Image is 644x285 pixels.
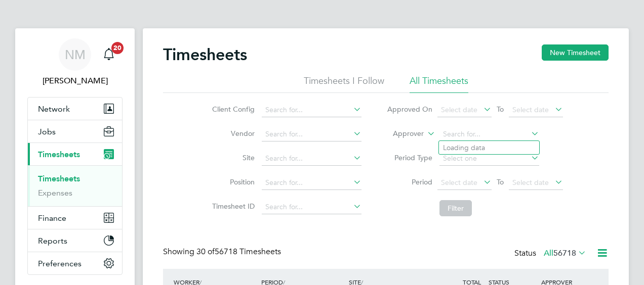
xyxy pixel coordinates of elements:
label: Approved On [387,105,432,114]
li: All Timesheets [410,75,468,93]
span: Finance [38,213,66,223]
span: 30 of [196,247,215,257]
span: 56718 [553,248,576,258]
input: Search for... [262,103,361,117]
span: Preferences [38,259,82,268]
button: Reports [28,229,122,252]
button: Network [28,98,122,120]
span: To [494,103,507,116]
h2: Timesheets [163,44,247,65]
a: 20 [99,38,119,71]
span: Network [38,104,70,114]
button: New Timesheet [542,44,609,61]
span: To [494,175,507,188]
span: Jobs [38,127,56,136]
span: Select date [441,178,477,187]
button: Jobs [28,120,122,142]
label: Site [209,153,255,162]
span: Reports [38,236,67,246]
label: Position [209,177,255,186]
span: Select date [512,178,549,187]
button: Filter [439,200,472,216]
span: 56718 Timesheets [196,247,281,257]
a: Expenses [38,188,72,198]
span: Nicholas Morgan [27,75,123,87]
div: Showing [163,247,283,257]
label: Client Config [209,105,255,114]
label: Timesheet ID [209,202,255,211]
li: Timesheets I Follow [304,75,384,93]
span: Select date [441,105,477,114]
label: Approver [378,129,424,139]
button: Preferences [28,252,122,274]
span: 20 [111,42,124,54]
span: Timesheets [38,150,80,159]
div: Status [514,247,588,261]
button: Finance [28,207,122,229]
input: Search for... [262,152,361,166]
input: Search for... [439,127,539,141]
button: Timesheets [28,143,122,165]
label: Vendor [209,129,255,138]
li: Loading data [439,141,539,154]
label: Period [387,177,432,186]
input: Search for... [262,176,361,190]
a: Timesheets [38,174,80,183]
label: All [544,248,586,258]
input: Select one [439,152,539,166]
a: NM[PERSON_NAME] [27,38,123,87]
span: NM [65,48,86,61]
span: Select date [512,105,549,114]
input: Search for... [262,200,361,214]
input: Search for... [262,127,361,141]
div: Timesheets [28,165,122,206]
